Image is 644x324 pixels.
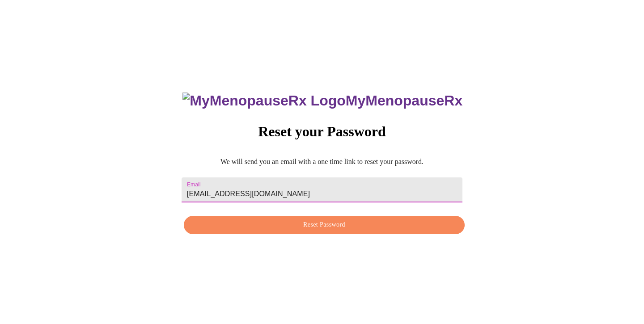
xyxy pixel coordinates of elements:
img: MyMenopauseRx Logo [182,93,345,109]
h3: Reset your Password [182,123,462,140]
span: Reset Password [194,219,454,231]
button: Reset Password [184,216,465,234]
h3: MyMenopauseRx [182,93,462,109]
p: We will send you an email with a one time link to reset your password. [182,158,462,166]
